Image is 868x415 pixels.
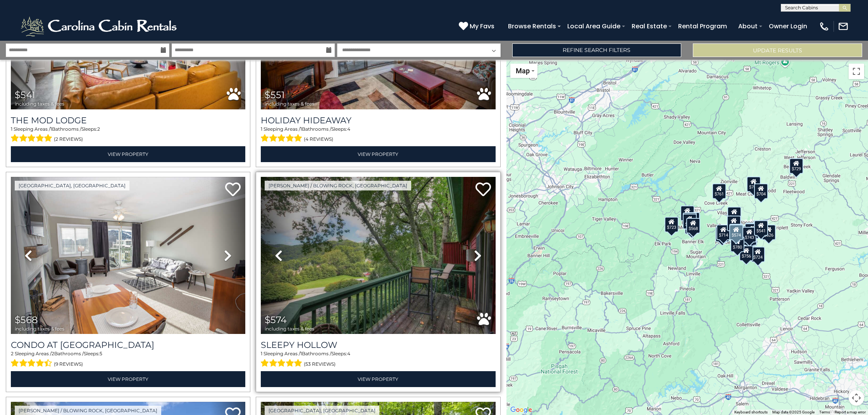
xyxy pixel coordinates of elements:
[11,115,245,126] a: The Mod Lodge
[516,67,530,75] span: Map
[730,225,744,240] div: $574
[693,43,862,57] button: Update Results
[19,15,180,38] img: White-1-2.png
[762,225,776,240] div: $626
[475,182,491,198] a: Add to favorites
[716,225,730,240] div: $714
[849,64,864,79] button: Toggle fullscreen view
[261,177,495,334] img: thumbnail_163260932.jpeg
[713,183,727,199] div: $761
[751,247,765,262] div: $724
[470,21,494,31] span: My Favs
[819,410,830,414] a: Terms (opens in new tab)
[838,21,849,32] img: mail-regular-white.png
[11,351,14,356] span: 2
[261,146,495,162] a: View Property
[300,351,302,356] span: 1
[100,351,102,356] span: 5
[11,340,245,350] a: Condo at [GEOGRAPHIC_DATA]
[11,371,245,387] a: View Property
[674,19,731,33] a: Rental Program
[347,126,350,132] span: 4
[563,19,624,33] a: Local Area Guide
[512,43,682,57] a: Refine Search Filters
[54,134,83,144] span: (2 reviews)
[261,351,262,356] span: 1
[772,410,815,414] span: Map data ©2025 Google
[508,405,534,415] a: Open this area in Google Maps (opens a new window)
[734,410,768,415] button: Keyboard shortcuts
[835,410,866,414] a: Report a map error
[265,181,411,190] a: [PERSON_NAME] / Blowing Rock, [GEOGRAPHIC_DATA]
[265,101,314,106] span: including taxes & fees
[11,177,245,334] img: thumbnail_163280808.jpeg
[849,390,864,406] button: Map camera controls
[261,115,495,126] a: Holiday Hideaway
[304,134,333,144] span: (4 reviews)
[261,340,495,350] a: Sleepy Hollow
[727,216,741,231] div: $739
[742,227,756,242] div: $743
[687,218,701,233] div: $568
[15,89,35,100] span: $541
[716,227,730,242] div: $680
[15,314,38,325] span: $568
[680,206,694,221] div: $642
[15,101,64,106] span: including taxes & fees
[508,405,534,415] img: Google
[265,326,314,331] span: including taxes & fees
[745,223,759,239] div: $713
[347,351,350,356] span: 4
[261,350,495,369] div: Sleeping Areas / Bathrooms / Sleeps:
[11,126,245,144] div: Sleeping Areas / Bathrooms / Sleeps:
[50,126,52,132] span: 1
[15,326,64,331] span: including taxes & fees
[683,213,697,228] div: $752
[504,19,560,33] a: Browse Rentals
[683,214,697,229] div: $551
[789,158,803,174] div: $729
[97,126,100,132] span: 2
[15,181,129,190] a: [GEOGRAPHIC_DATA], [GEOGRAPHIC_DATA]
[510,64,537,78] button: Change map style
[261,126,262,132] span: 1
[11,340,245,350] h3: Condo at Pinnacle Inn Resort
[52,351,54,356] span: 2
[628,19,671,33] a: Real Estate
[265,314,287,325] span: $574
[11,350,245,369] div: Sleeping Areas / Bathrooms / Sleeps:
[665,217,679,232] div: $723
[739,246,753,261] div: $756
[754,220,768,236] div: $541
[731,237,745,252] div: $780
[304,359,336,369] span: (53 reviews)
[819,21,830,32] img: phone-regular-white.png
[459,21,496,31] a: My Favs
[261,371,495,387] a: View Property
[11,146,245,162] a: View Property
[727,207,741,222] div: $687
[265,89,285,100] span: $551
[300,126,302,132] span: 1
[261,126,495,144] div: Sleeping Areas / Bathrooms / Sleeps:
[11,126,12,132] span: 1
[754,183,768,199] div: $704
[746,223,759,238] div: $692
[765,19,811,33] a: Owner Login
[225,182,241,198] a: Add to favorites
[734,19,761,33] a: About
[729,224,743,239] div: $743
[747,176,761,192] div: $704
[54,359,83,369] span: (9 reviews)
